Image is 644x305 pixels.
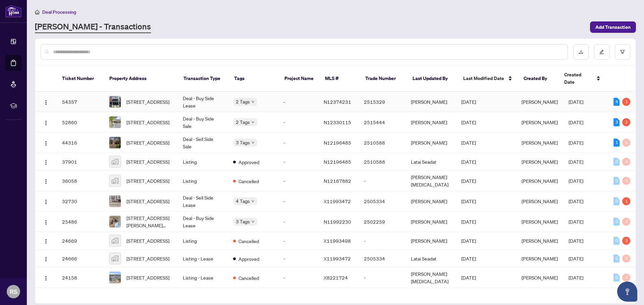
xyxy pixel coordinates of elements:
span: [DATE] [569,119,583,125]
div: 0 [613,218,620,226]
div: 3 [622,237,630,245]
td: 2505334 [359,191,406,212]
th: Ticket Number [57,66,104,92]
img: thumbnail-img [109,137,121,148]
img: thumbnail-img [109,96,121,107]
td: - [359,171,406,191]
span: down [251,121,255,124]
span: [DATE] [461,159,476,165]
div: 0 [622,218,630,226]
span: [STREET_ADDRESS] [126,177,169,184]
button: Logo [41,156,51,167]
td: [PERSON_NAME] [406,191,456,212]
td: - [278,171,318,191]
img: Logo [43,239,49,244]
span: [DATE] [461,198,476,204]
span: [STREET_ADDRESS] [126,98,169,105]
span: [DATE] [461,178,476,184]
span: 4 Tags [236,197,250,205]
th: Transaction Type [178,66,229,92]
td: Listing [177,171,228,191]
td: Deal - Buy Side Lease [177,212,228,232]
span: Deal Processing [42,9,76,15]
td: 2515329 [359,92,406,112]
img: Logo [43,100,49,105]
th: Tags [229,66,279,92]
button: Logo [41,253,51,264]
span: [DATE] [569,159,583,165]
td: Latai Seadat [406,250,456,268]
img: Logo [43,256,49,262]
span: RS [10,287,17,296]
td: 52860 [57,112,104,133]
span: Cancelled [238,237,259,245]
button: Logo [41,272,51,283]
td: 24666 [57,250,104,268]
span: [PERSON_NAME] [522,238,558,244]
span: [PERSON_NAME] [522,99,558,105]
td: 24669 [57,232,104,250]
td: 24158 [57,268,104,288]
td: Listing [177,232,228,250]
div: 0 [613,274,620,282]
img: Logo [43,120,49,126]
span: [DATE] [461,275,476,281]
span: 3 Tags [236,218,250,225]
td: Listing - Lease [177,268,228,288]
img: thumbnail-img [109,253,121,264]
span: [STREET_ADDRESS] [126,274,169,281]
img: Logo [43,179,49,184]
button: download [573,44,589,60]
span: Cancelled [238,274,259,282]
td: [PERSON_NAME] [406,232,456,250]
button: filter [615,44,630,60]
td: Listing - Lease [177,250,228,268]
div: 0 [613,177,620,185]
span: [STREET_ADDRESS] [126,139,169,146]
span: down [251,100,255,103]
img: thumbnail-img [109,216,121,227]
div: 0 [622,139,630,147]
td: 37901 [57,153,104,171]
td: 44316 [57,133,104,153]
div: 1 [613,139,620,147]
button: Logo [41,96,51,107]
span: down [251,220,255,223]
img: Logo [43,199,49,205]
button: Logo [41,235,51,246]
img: thumbnail-img [109,175,121,186]
span: X11993472 [324,198,351,204]
div: 0 [613,254,620,262]
span: [PERSON_NAME] [522,219,558,225]
div: 3 [613,118,620,126]
td: Latai Seadat [406,153,456,171]
span: [STREET_ADDRESS] [126,158,169,165]
span: download [579,50,583,54]
div: 0 [613,197,620,205]
span: [DATE] [569,99,583,105]
span: [DATE] [461,219,476,225]
span: Cancelled [238,177,259,185]
th: MLS # [320,66,360,92]
span: N11992230 [324,219,351,225]
span: [DATE] [461,119,476,125]
th: Property Address [104,66,178,92]
span: [PERSON_NAME] [522,178,558,184]
td: Deal - Buy Side Sale [177,112,228,133]
span: [PERSON_NAME] [522,140,558,146]
span: [DATE] [569,198,583,204]
span: [DATE] [569,140,583,146]
a: [PERSON_NAME] - Transactions [35,21,151,33]
td: 2510588 [359,153,406,171]
span: [DATE] [461,140,476,146]
td: 2510588 [359,133,406,153]
button: Open asap [617,282,637,302]
th: Project Name [279,66,320,92]
span: down [251,200,255,203]
img: Logo [43,160,49,165]
td: Listing [177,153,228,171]
div: 0 [622,254,630,262]
span: Approved [238,158,259,166]
button: Logo [41,216,51,227]
span: N12196485 [324,159,351,165]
